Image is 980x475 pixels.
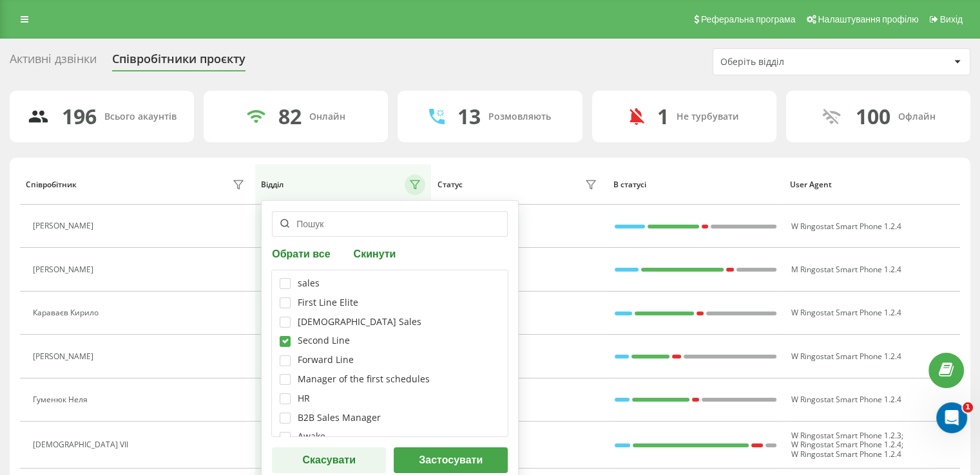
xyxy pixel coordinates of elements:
[963,402,973,413] span: 1
[33,395,91,404] div: Гуменюк Неля
[26,180,77,189] div: Співробітник
[855,104,890,129] div: 100
[272,247,334,259] button: Обрати все
[701,14,796,24] span: Реферальна програма
[298,335,350,346] div: Second Line
[309,111,345,122] div: Онлайн
[350,247,400,259] button: Скинути
[720,57,874,68] div: Оберіть відділ
[104,111,177,122] div: Всього акаунтів
[677,111,739,122] div: Не турбувати
[298,355,354,366] div: Forward Line
[272,447,386,473] button: Скасувати
[457,104,481,129] div: 13
[298,393,310,404] div: HR
[272,211,508,237] input: Пошук
[791,351,901,362] span: W Ringostat Smart Phone 1.2.4
[790,180,954,189] div: User Agent
[261,180,283,189] div: Відділ
[298,317,421,328] div: [DEMOGRAPHIC_DATA] Sales
[791,439,901,450] span: W Ringostat Smart Phone 1.2.4
[791,307,901,318] span: W Ringostat Smart Phone 1.2.4
[791,430,901,441] span: W Ringostat Smart Phone 1.2.3
[33,440,131,449] div: [DEMOGRAPHIC_DATA] VII
[791,221,901,232] span: W Ringostat Smart Phone 1.2.4
[298,431,325,442] div: Awake
[298,278,320,289] div: sales
[298,413,381,424] div: B2B Sales Manager
[33,265,97,274] div: [PERSON_NAME]
[791,264,901,275] span: M Ringostat Smart Phone 1.2.4
[791,394,901,405] span: W Ringostat Smart Phone 1.2.4
[394,447,508,473] button: Застосувати
[437,180,463,189] div: Статус
[488,111,551,122] div: Розмовляють
[940,14,963,24] span: Вихід
[657,104,669,129] div: 1
[33,352,97,361] div: [PERSON_NAME]
[613,180,778,189] div: В статусі
[10,52,97,72] div: Активні дзвінки
[33,308,102,317] div: Караваєв Кирило
[112,52,245,72] div: Співробітники проєкту
[298,297,358,308] div: First Line Elite
[936,402,967,433] iframe: Intercom live chat
[278,104,302,129] div: 82
[898,111,935,122] div: Офлайн
[298,374,430,385] div: Manager of the first schedules
[791,449,901,460] span: W Ringostat Smart Phone 1.2.4
[62,104,97,129] div: 196
[818,14,918,24] span: Налаштування профілю
[33,221,97,230] div: [PERSON_NAME]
